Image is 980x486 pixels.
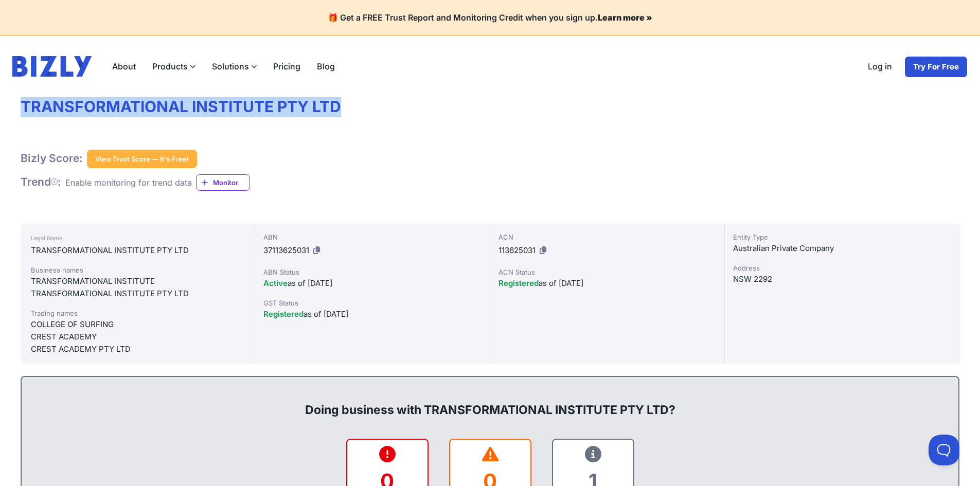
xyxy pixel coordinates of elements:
a: Monitor [196,174,250,191]
label: Products [144,56,204,77]
div: ACN Status [498,267,716,277]
div: CREST ACADEMY [31,331,244,343]
div: Business names [31,265,244,275]
span: Registered [498,278,539,288]
h4: 🎁 Get a FREE Trust Report and Monitoring Credit when you sign up. [12,12,968,23]
a: Pricing [265,56,309,77]
a: About [104,56,144,77]
span: 113625031 [498,245,536,255]
label: Solutions [204,56,265,77]
div: COLLEGE OF SURFING [31,318,244,331]
h1: Bizly Score: [21,152,83,165]
div: Trading names [31,308,244,318]
a: Learn more » [598,12,652,23]
div: Australian Private Company [733,242,951,255]
div: Doing business with TRANSFORMATIONAL INSTITUTE PTY LTD? [32,385,948,418]
a: Log in [860,56,900,78]
span: Active [263,278,288,288]
span: Trend : [21,175,61,188]
a: Blog [309,56,343,77]
div: ABN [263,232,481,242]
div: as of [DATE] [498,277,716,290]
div: GST Status [263,298,481,308]
div: TRANSFORMATIONAL INSTITUTE PTY LTD [31,287,244,300]
span: Registered [263,309,304,319]
span: 37113625031 [263,245,309,255]
div: as of [DATE] [263,308,481,320]
div: Enable monitoring for trend data [65,176,192,189]
button: View Trust Score — It's Free! [87,150,197,168]
div: CREST ACADEMY PTY LTD [31,343,244,355]
div: as of [DATE] [263,277,481,290]
div: Address [733,263,951,273]
a: Try For Free [904,56,968,78]
h1: TRANSFORMATIONAL INSTITUTE PTY LTD [21,97,959,117]
div: Legal Name [31,232,244,244]
div: TRANSFORMATIONAL INSTITUTE PTY LTD [31,244,244,257]
div: ACN [498,232,716,242]
img: bizly_logo.svg [12,56,92,77]
div: Entity Type [733,232,951,242]
div: ABN Status [263,267,481,277]
span: Monitor [213,177,250,188]
iframe: Toggle Customer Support [929,435,959,465]
div: NSW 2292 [733,273,951,285]
div: TRANSFORMATIONAL INSTITUTE [31,275,244,287]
